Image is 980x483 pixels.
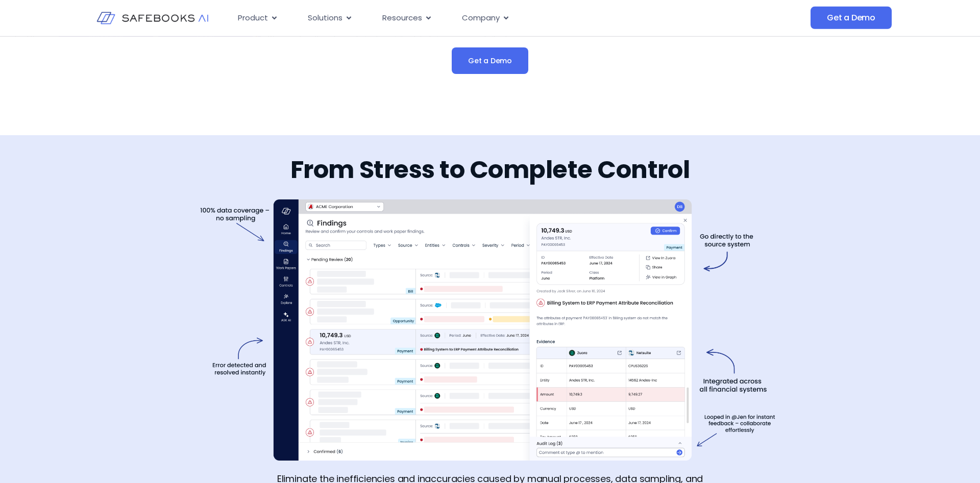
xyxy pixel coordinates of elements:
[382,12,422,24] span: Resources
[468,56,512,66] span: Get a Demo
[230,8,708,28] div: Menu Toggle
[238,12,268,24] span: Product
[452,47,528,74] a: Get a Demo
[308,12,342,24] span: Solutions
[462,12,500,24] span: Company
[811,7,892,29] a: Get a Demo
[230,8,708,28] nav: Menu
[290,156,690,184] h2: From Stress to Complete Control
[827,13,875,23] span: Get a Demo
[200,199,780,461] img: Product 27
